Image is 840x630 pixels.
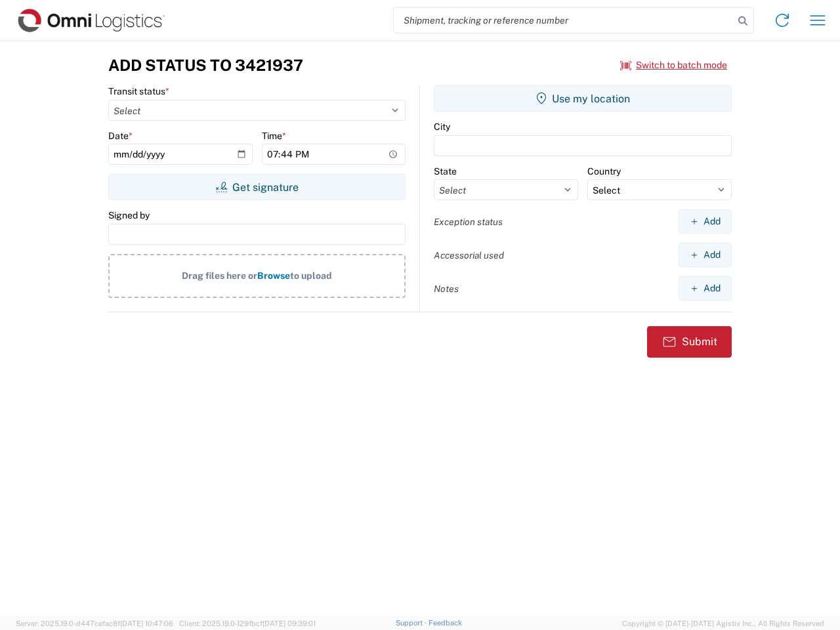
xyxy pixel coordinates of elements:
[262,130,286,142] label: Time
[290,270,332,281] span: to upload
[179,619,316,627] span: Client: 2025.19.0-129fbcf
[434,85,732,112] button: Use my location
[434,121,450,133] label: City
[182,270,257,281] span: Drag files here or
[16,619,173,627] span: Server: 2025.19.0-d447cefac8f
[262,619,316,627] span: [DATE] 09:39:01
[120,619,173,627] span: [DATE] 10:47:06
[622,618,824,629] span: Copyright © [DATE]-[DATE] Agistix Inc., All Rights Reserved
[434,216,503,228] label: Exception status
[108,85,169,97] label: Transit status
[679,243,732,267] button: Add
[394,8,734,33] input: Shipment, tracking or reference number
[396,619,429,627] a: Support
[679,209,732,234] button: Add
[587,165,621,177] label: Country
[434,283,459,295] label: Notes
[108,174,406,200] button: Get signature
[434,249,504,261] label: Accessorial used
[679,276,732,301] button: Add
[647,326,732,358] button: Submit
[108,130,133,142] label: Date
[434,165,457,177] label: State
[108,209,150,221] label: Signed by
[429,619,462,627] a: Feedback
[620,54,727,76] button: Switch to batch mode
[108,56,303,75] h3: Add Status to 3421937
[257,270,290,281] span: Browse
